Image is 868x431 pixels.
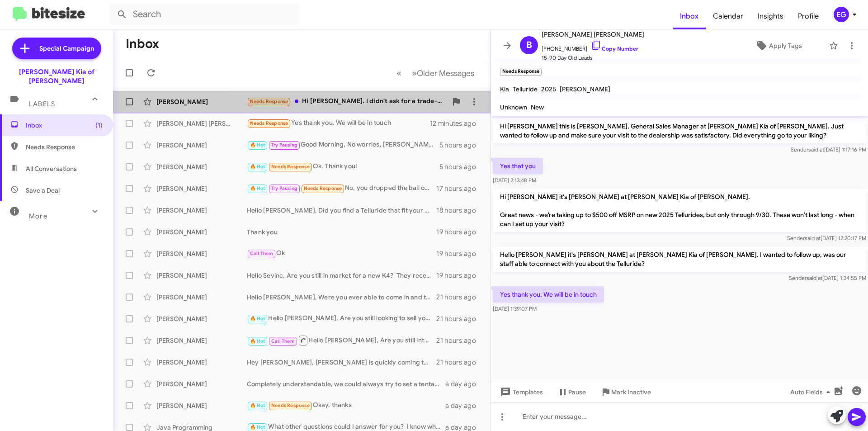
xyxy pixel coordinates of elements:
span: 🔥 Hot [250,164,265,170]
div: EG [834,7,849,22]
span: Mark Inactive [611,384,651,400]
div: [PERSON_NAME] [156,401,247,410]
div: a day ago [445,401,483,410]
span: « [396,67,401,79]
button: EG [826,7,858,22]
div: Hello [PERSON_NAME], Are you still looking to sell your 2022 Telluride? [247,313,436,324]
div: Completely understandable, we could always try to set a tentative appointment and reschedule if n... [247,379,445,388]
span: (1) [95,121,103,130]
div: 19 hours ago [436,249,483,258]
p: Hello [PERSON_NAME] it's [PERSON_NAME] at [PERSON_NAME] Kia of [PERSON_NAME]. I wanted to follow ... [493,246,866,272]
button: Mark Inactive [593,384,658,400]
div: [PERSON_NAME] [156,249,247,258]
span: [PERSON_NAME] [560,85,610,93]
div: [PERSON_NAME] [156,271,247,280]
div: Okay, thanks [247,400,445,411]
span: Call Them [271,338,295,344]
div: [PERSON_NAME] [156,97,247,106]
span: Sender [DATE] 1:34:55 PM [789,275,866,281]
span: Telluride [513,85,538,93]
div: [PERSON_NAME] [156,293,247,302]
span: Profile [791,3,826,29]
a: Special Campaign [12,38,101,59]
span: Labels [29,100,55,108]
div: 19 hours ago [436,271,483,280]
span: Save a Deal [26,186,60,195]
span: » [412,67,417,79]
div: Ok. Thank you! [247,161,439,172]
button: Auto Fields [783,384,841,400]
div: Hello Sevinc, Are you still in market for a new K4? They recently enhanced programs on leasing an... [247,271,436,280]
div: [PERSON_NAME] [156,184,247,193]
span: Special Campaign [39,44,94,53]
div: 21 hours ago [436,336,483,345]
div: 18 hours ago [436,206,483,215]
span: [PHONE_NUMBER] [542,40,644,53]
div: Hi [PERSON_NAME]. I didn't ask for a trade-in estimate. I am very satisfied with my Rio. Thanks. [247,96,447,107]
div: Hello [PERSON_NAME], Are you still interested in selling your Sportatge? [247,335,436,346]
div: [PERSON_NAME] [156,206,247,215]
span: New [531,103,544,111]
div: [PERSON_NAME] [PERSON_NAME] [156,119,247,128]
small: Needs Response [500,68,542,76]
span: Call Them [250,251,274,256]
div: Hey [PERSON_NAME], [PERSON_NAME] is quickly coming to a close. Are you still interested in sellin... [247,358,436,367]
span: said at [808,146,824,153]
button: Next [406,64,480,82]
a: Calendar [706,3,750,29]
p: Hi [PERSON_NAME] this is [PERSON_NAME], General Sales Manager at [PERSON_NAME] Kia of [PERSON_NAM... [493,118,866,143]
span: Apply Tags [769,38,802,54]
span: Needs Response [271,164,310,170]
div: [PERSON_NAME] [156,141,247,150]
span: 🔥 Hot [250,403,265,408]
a: Insights [750,3,791,29]
span: 🔥 Hot [250,338,265,344]
div: [PERSON_NAME] [156,227,247,237]
h1: Inbox [126,37,159,51]
span: [DATE] 2:13:48 PM [493,177,536,184]
span: Needs Response [250,120,288,126]
div: 21 hours ago [436,358,483,367]
span: said at [805,235,821,242]
div: 5 hours ago [439,141,483,150]
div: 5 hours ago [439,162,483,171]
div: Hello [PERSON_NAME], Were you ever able to come in and take a look at the Telluride? [247,293,436,302]
span: Kia [500,85,509,93]
div: Yes thank you. We will be in touch [247,118,430,128]
div: [PERSON_NAME] [156,358,247,367]
span: More [29,212,47,220]
span: [PERSON_NAME] [PERSON_NAME] [542,29,644,40]
span: Sender [DATE] 1:17:16 PM [791,146,866,153]
span: Needs Response [250,99,288,104]
span: 🔥 Hot [250,142,265,148]
div: Hello [PERSON_NAME], Did you find a Telluride that fit your needs? [247,206,436,215]
span: Try Pausing [271,185,297,191]
a: Inbox [673,3,706,29]
button: Pause [550,384,593,400]
span: Try Pausing [271,142,297,148]
span: Older Messages [417,68,474,78]
div: 19 hours ago [436,227,483,237]
span: Needs Response [271,403,310,408]
span: Needs Response [26,142,103,152]
input: Search [109,4,299,25]
span: [DATE] 1:39:07 PM [493,305,537,312]
p: Yes that you [493,158,543,174]
div: 17 hours ago [436,184,483,193]
span: Pause [568,384,586,400]
button: Apply Tags [732,38,825,54]
div: 21 hours ago [436,293,483,302]
span: Unknown [500,103,527,111]
span: Needs Response [304,185,342,191]
span: 🔥 Hot [250,316,265,322]
span: 15-90 Day Old Leads [542,53,644,62]
span: Templates [498,384,543,400]
button: Previous [391,64,407,82]
div: [PERSON_NAME] [156,162,247,171]
span: All Conversations [26,164,77,173]
div: [PERSON_NAME] [156,336,247,345]
nav: Page navigation example [392,64,480,82]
